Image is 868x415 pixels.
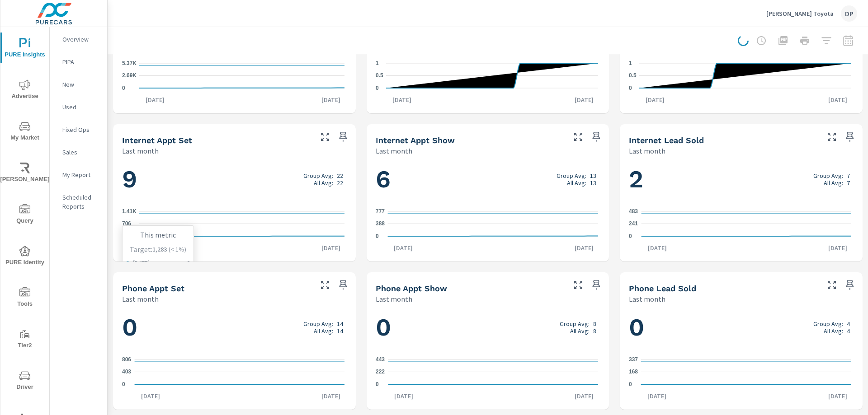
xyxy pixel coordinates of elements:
[3,204,47,226] span: Query
[376,145,412,156] p: Last month
[314,179,333,187] p: All Avg:
[122,85,125,91] text: 0
[122,284,184,293] h5: Phone Appt Set
[589,278,604,292] span: Save this to your personalized report
[386,95,418,104] p: [DATE]
[376,85,379,91] text: 0
[122,60,137,66] text: 5.37K
[629,60,632,66] text: 1
[3,121,47,143] span: My Market
[629,369,638,375] text: 168
[3,329,47,351] span: Tier2
[62,103,100,112] p: Used
[376,284,447,293] h5: Phone Appt Show
[337,172,343,179] p: 22
[376,233,379,239] text: 0
[822,95,854,104] p: [DATE]
[593,327,596,335] p: 8
[122,135,192,145] h5: Internet Appt Set
[847,172,850,179] p: 7
[337,327,343,335] p: 14
[62,193,100,211] p: Scheduled Reports
[3,370,47,392] span: Driver
[336,278,350,292] span: Save this to your personalized report
[825,278,839,292] button: Make Fullscreen
[62,35,100,44] p: Overview
[824,179,843,187] p: All Avg:
[337,320,343,327] p: 14
[570,327,590,335] p: All Avg:
[376,208,385,214] text: 777
[315,243,347,252] p: [DATE]
[3,38,47,60] span: PURE Insights
[376,368,385,375] text: 222
[50,55,107,69] div: PIPA
[122,369,131,375] text: 403
[824,327,843,335] p: All Avg:
[62,57,100,66] p: PIPA
[133,258,150,267] p: [DATE]
[122,381,125,387] text: 0
[629,233,632,239] text: 0
[822,392,854,401] p: [DATE]
[122,208,137,214] text: 1.41K
[593,320,596,327] p: 8
[568,243,600,252] p: [DATE]
[50,78,107,91] div: New
[62,148,100,157] p: Sales
[152,245,167,253] p: 1,283
[568,95,600,104] p: [DATE]
[50,168,107,182] div: My Report
[571,130,585,144] button: Make Fullscreen
[813,320,843,327] p: Group Avg:
[376,381,379,387] text: 0
[629,284,696,293] h5: Phone Lead Sold
[315,392,347,401] p: [DATE]
[62,125,100,134] p: Fixed Ops
[122,312,347,343] h1: 0
[847,320,850,327] p: 4
[843,130,857,144] span: Save this to your personalized report
[568,392,600,401] p: [DATE]
[140,229,176,240] p: This metric
[122,221,131,227] text: 706
[139,95,171,104] p: [DATE]
[387,243,419,252] p: [DATE]
[376,60,379,66] text: 1
[318,130,332,144] button: Make Fullscreen
[50,191,107,213] div: Scheduled Reports
[336,130,350,144] span: Save this to your personalized report
[50,33,107,46] div: Overview
[629,135,704,145] h5: Internet Lead Sold
[314,327,333,335] p: All Avg:
[130,244,152,255] p: Target:
[813,172,843,179] p: Group Avg:
[841,5,857,22] div: DP
[376,294,412,304] p: Last month
[122,356,131,363] text: 806
[629,356,638,363] text: 337
[843,278,857,292] span: Save this to your personalized report
[50,123,107,136] div: Fixed Ops
[50,145,107,159] div: Sales
[590,179,596,187] p: 13
[590,172,596,179] p: 13
[122,145,159,156] p: Last month
[629,381,632,387] text: 0
[571,278,585,292] button: Make Fullscreen
[376,221,385,227] text: 388
[169,245,186,254] p: ( < 1% )
[3,246,47,268] span: PURE Identity
[822,243,854,252] p: [DATE]
[642,243,673,252] p: [DATE]
[122,294,159,304] p: Last month
[629,312,854,343] h1: 0
[629,208,638,214] text: 483
[567,179,586,187] p: All Avg:
[3,79,47,102] span: Advertise
[557,172,586,179] p: Group Avg:
[122,73,137,79] text: 2.69K
[388,392,420,401] p: [DATE]
[560,320,590,327] p: Group Avg:
[135,392,166,401] p: [DATE]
